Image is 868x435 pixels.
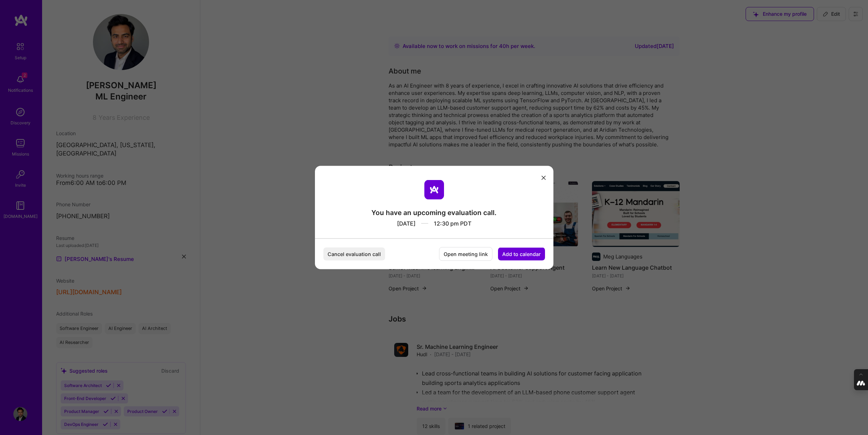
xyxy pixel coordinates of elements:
[323,248,385,261] button: Cancel evaluation call
[371,217,497,227] div: [DATE] 12:30 pm PDT
[498,248,545,261] button: Add to calendar
[371,208,497,217] div: You have an upcoming evaluation call.
[541,175,546,180] i: icon Close
[439,247,492,261] button: Open meeting link
[424,180,444,200] img: aTeam logo
[315,166,553,269] div: modal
